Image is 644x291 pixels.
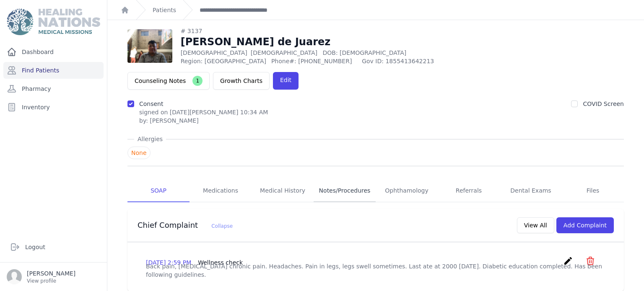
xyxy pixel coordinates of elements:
[127,29,172,63] img: AD7dnd9l2raXAAAAJXRFWHRkYXRlOmNyZWF0ZQAyMDI0LTAyLTA2VDAxOjMyOjQ2KzAwOjAw0APOngAAACV0RVh0ZGF0ZTptb...
[563,256,573,266] i: create
[146,258,243,267] p: [DATE] 2:59 PM
[314,180,376,202] a: Notes/Procedures
[3,44,104,60] a: Dashboard
[213,72,270,90] a: Growth Charts
[127,72,210,90] button: Counseling Notes1
[252,180,314,202] a: Medical History
[3,62,104,79] a: Find Patients
[7,8,100,35] img: Medical Missions EMR
[198,259,243,266] span: Wellness check
[583,100,624,107] label: COVID Screen
[181,57,266,65] span: Region: [GEOGRAPHIC_DATA]
[3,80,104,97] a: Pharmacy
[138,220,233,230] h3: Chief Complaint
[27,269,75,278] p: [PERSON_NAME]
[153,6,176,14] a: Patients
[181,49,453,57] p: [DEMOGRAPHIC_DATA]
[3,99,104,116] a: Inventory
[556,217,614,233] button: Add Complaint
[271,57,357,65] span: Phone#: [PHONE_NUMBER]
[7,239,100,255] a: Logout
[27,278,75,284] p: View profile
[139,116,268,125] div: by: [PERSON_NAME]
[127,180,190,202] a: SOAP
[251,49,317,56] span: [DEMOGRAPHIC_DATA]
[190,180,252,202] a: Medications
[563,260,575,268] a: create
[362,57,452,65] span: Gov ID: 1855413642213
[192,76,203,86] span: 1
[134,135,166,143] span: Allergies
[273,72,299,90] a: Edit
[127,147,151,159] span: None
[7,269,100,284] a: [PERSON_NAME] View profile
[127,180,624,202] nav: Tabs
[322,49,406,56] span: DOB: [DEMOGRAPHIC_DATA]
[376,180,438,202] a: Ophthamology
[562,180,624,202] a: Files
[500,180,562,202] a: Dental Exams
[139,108,268,116] p: signed on [DATE][PERSON_NAME] 10:34 AM
[517,217,554,233] button: View All
[139,100,163,107] label: Consent
[438,180,500,202] a: Referrals
[181,27,453,35] div: # 3137
[146,262,605,279] p: Back pain, [MEDICAL_DATA] chronic pain. Headaches. Pain in legs, legs swell sometimes. Last ate a...
[211,223,233,229] span: Collapse
[181,35,453,49] h1: [PERSON_NAME] de Juarez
